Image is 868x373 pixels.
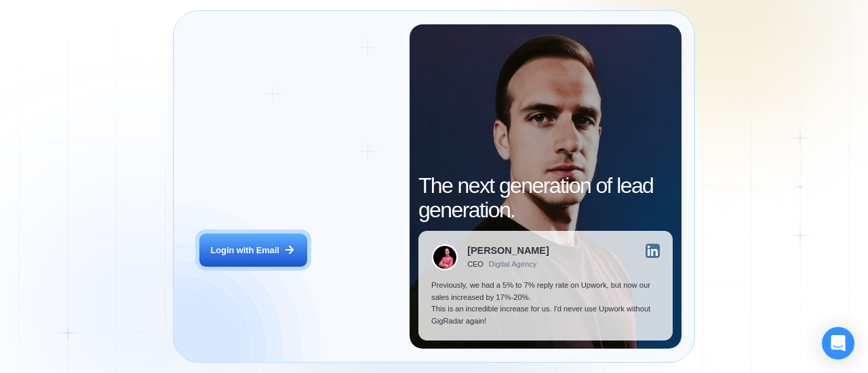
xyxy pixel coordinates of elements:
[822,327,854,359] div: Open Intercom Messenger
[431,280,660,327] p: Previously, we had a 5% to 7% reply rate on Upwork, but now our sales increased by 17%-20%. This ...
[418,174,673,221] h2: The next generation of lead generation.
[467,260,484,269] div: CEO
[489,260,537,269] div: Digital Agency
[467,246,549,255] div: [PERSON_NAME]
[199,234,307,267] button: Login with Email
[211,244,279,257] div: Login with Email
